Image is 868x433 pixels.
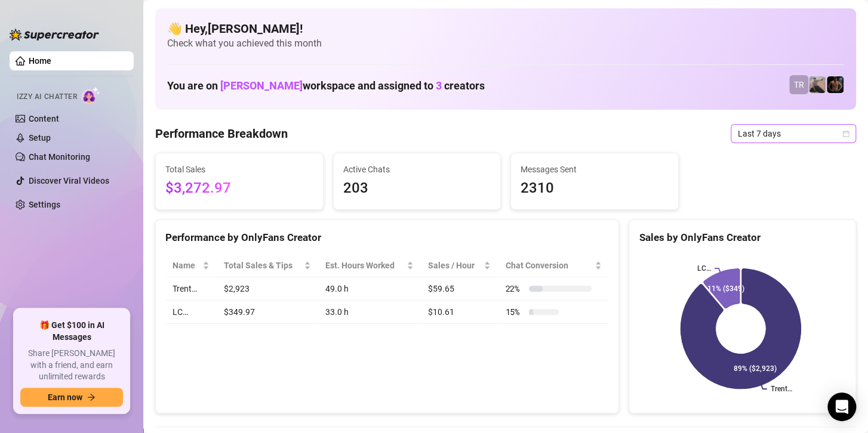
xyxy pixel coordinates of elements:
[165,163,313,176] span: Total Sales
[505,282,524,295] span: 22 %
[20,320,123,343] span: 🎁 Get $100 in AI Messages
[809,76,826,93] img: LC
[29,176,109,185] a: Discover Viral Videos
[10,29,99,41] img: logo-BBDzfeDw.svg
[771,385,792,393] text: Trent…
[217,301,318,324] td: $349.97
[498,254,609,277] th: Chat Conversion
[165,301,217,324] td: LC…
[165,254,217,277] th: Name
[794,78,804,91] span: TR
[29,152,90,162] a: Chat Monitoring
[165,277,217,301] td: Trent…
[421,254,498,277] th: Sales / Hour
[155,125,288,142] h4: Performance Breakdown
[165,230,609,246] div: Performance by OnlyFans Creator
[82,86,100,104] img: AI Chatter
[639,230,846,246] div: Sales by OnlyFans Creator
[167,79,485,92] h1: You are on workspace and assigned to creators
[87,393,96,401] span: arrow-right
[505,259,592,272] span: Chat Conversion
[436,79,442,92] span: 3
[167,37,844,50] span: Check what you achieved this month
[220,79,303,92] span: [PERSON_NAME]
[827,392,856,421] div: Open Intercom Messenger
[217,254,318,277] th: Total Sales & Tips
[428,259,482,272] span: Sales / Hour
[29,200,60,209] a: Settings
[521,163,669,176] span: Messages Sent
[20,388,123,407] button: Earn nowarrow-right
[29,133,51,143] a: Setup
[217,277,318,301] td: $2,923
[505,305,524,318] span: 15 %
[842,130,849,137] span: calendar
[521,177,669,200] span: 2310
[318,277,421,301] td: 49.0 h
[29,56,51,66] a: Home
[165,177,313,200] span: $3,272.97
[173,259,200,272] span: Name
[421,301,498,324] td: $10.61
[167,20,844,37] h4: 👋 Hey, [PERSON_NAME] !
[343,163,491,176] span: Active Chats
[318,301,421,324] td: 33.0 h
[17,91,77,103] span: Izzy AI Chatter
[421,277,498,301] td: $59.65
[325,259,404,272] div: Est. Hours Worked
[48,392,82,402] span: Earn now
[20,348,123,383] span: Share [PERSON_NAME] with a friend, and earn unlimited rewards
[738,125,849,143] span: Last 7 days
[827,76,844,93] img: Trent
[343,177,491,200] span: 203
[697,264,711,273] text: LC…
[29,114,59,123] a: Content
[224,259,301,272] span: Total Sales & Tips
